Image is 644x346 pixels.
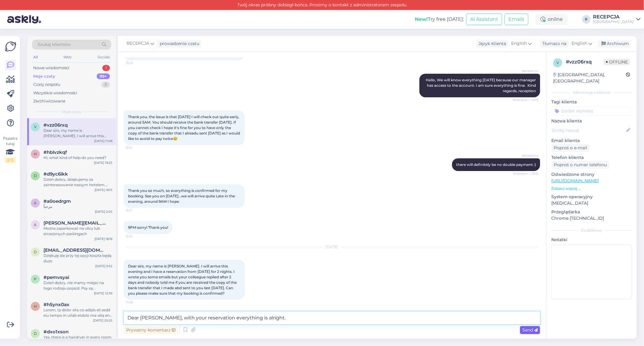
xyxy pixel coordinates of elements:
textarea: Dear [PERSON_NAME], with your reservation everything is alright. [124,312,540,324]
div: Dziękuję ale przy tej opcji koszta będą duże [43,253,112,264]
span: 13:24 [126,234,148,239]
div: Socials [96,53,111,61]
p: Tagi klienta [551,99,632,105]
div: Dzień dobry, nie mamy miejsc na tego rodzaju pojazd. Psy są zakceptowane natomiast obowiązuje dod... [43,280,112,291]
span: RECEPCJA [516,69,538,73]
div: [GEOGRAPHIC_DATA], [GEOGRAPHIC_DATA] [553,72,626,84]
div: [DATE] 18:18 [95,237,112,241]
div: Hi, what kind of help do you need? [43,155,112,160]
p: System operacyjny [551,194,632,200]
div: [DATE] 9:52 [95,264,112,268]
div: RECEPCJA [593,15,634,19]
input: Dodać etykietę [551,106,632,115]
span: v [34,124,37,129]
div: [DATE] 12:39 [94,291,112,296]
div: Moje czaty [33,73,55,79]
span: #pemvsyai [43,275,69,280]
p: Odwiedzone strony [551,171,632,178]
div: 1 [102,65,110,71]
span: 13:17 [126,208,148,213]
div: مرحباً [43,204,112,209]
div: Archiwum [598,40,631,48]
div: [DATE] 2:05 [95,209,112,214]
p: Przeglądarka [551,209,632,215]
span: h [34,304,37,309]
span: Hello, We will know everything [DATE] because our manager has access to the account. I am sure ev... [426,78,537,93]
span: Dear sirs, my name is [PERSON_NAME]. I will arrive this evening and I have a reservation from [DA... [128,264,238,296]
div: Prywatny komentarz [124,326,178,334]
span: 13:03 [126,61,148,65]
div: online [536,14,568,25]
span: RECEPCJA [516,154,538,158]
div: [DATE] 20:25 [93,318,112,323]
div: Poproś o e-mail [551,144,590,152]
p: Zobacz więcej ... [551,186,632,191]
span: Offline [604,59,630,65]
span: Szukaj klientów [37,41,70,48]
div: [GEOGRAPHIC_DATA] [593,19,634,24]
span: 9PM sorry! Thank you! [128,225,168,230]
a: RECEPCJA[GEOGRAPHIC_DATA] [593,15,640,24]
span: aline.macler@icloud.com [43,220,106,226]
p: Chrome [TECHNICAL_ID] [551,215,632,222]
span: dorota.gierak07@gmail.com [43,247,106,253]
p: [MEDICAL_DATA] [551,200,632,206]
span: #hblvzkqf [43,150,67,155]
div: 2 / 3 [5,157,16,163]
span: d [34,250,37,254]
div: Popatrz tutaj [5,136,16,163]
div: Yes, there is a hairdryer in every room. [43,335,112,340]
div: Można zaparkować na ulicy lub strzeżonych parkingach [43,226,112,237]
span: h [34,152,37,156]
span: Moje czaty [62,109,81,115]
span: #dxo1xson [43,329,69,335]
span: Thank you so much, so everything is confirmed for my booking. See you on [DATE]...we will arrive ... [128,188,236,204]
p: Nazwa klienta [551,118,632,124]
div: R [582,15,591,24]
p: Notatki [551,237,632,243]
div: Lorem, Ip dolor sita co adipis eli sedd eiu tempo in utlab etdolo ma-aliq en 62% admini veni qui ... [43,307,112,318]
span: 11:08 [126,300,148,305]
span: d [34,173,37,178]
div: Dear sirs, my name is [PERSON_NAME]. I will arrive this evening and I have a reservation from [DA... [43,128,112,139]
span: Widziane ✓ 13:15 [513,171,538,176]
div: Dzień dobry, dziękujemy za zainteresowanie naszym hotelem. Mamy dostępne pokoje w cenie 1000 PLN ... [43,177,112,188]
div: [DATE] 19:25 [94,160,112,165]
p: Email klienta [551,137,632,144]
span: #d9yc6ikk [43,171,68,177]
div: prowadzenie czatu [157,40,199,47]
div: Informacje o kliencie [551,90,632,95]
span: English [572,40,587,47]
div: Wszystkie wiadomości [33,90,77,96]
span: #a0oedrgm [43,199,71,204]
div: Nowe wiadomości [33,65,69,71]
span: Widziane ✓ 13:10 [513,98,538,102]
span: Thank you, the issue is that [DATE] I will check out quite early, around 5AM. You should receive ... [128,115,241,141]
div: Poproś o numer telefonu [551,161,609,169]
div: Dodatkowy [551,228,632,233]
div: Web [62,53,73,61]
div: Tłumacz na [540,40,566,47]
div: 9 [101,82,110,88]
span: v [556,60,559,65]
div: [DATE] 11:08 [94,139,112,143]
div: [DATE] 18:15 [95,188,112,192]
div: Czaty zespołu [33,82,60,88]
p: Telefon klienta [551,154,632,161]
span: a [34,222,37,227]
input: Dodaj nazwę [552,127,625,134]
button: AI Assistant [466,14,502,25]
div: 99+ [97,73,110,79]
span: there will definitely be no double payment :) [456,162,536,167]
span: #vzz06rxq [43,122,68,128]
b: New! [415,16,428,22]
span: a [34,201,37,205]
div: Try free [DATE]: [415,16,464,23]
button: Emails [505,14,528,25]
span: 13:12 [126,145,148,150]
a: [URL][DOMAIN_NAME] [551,178,599,183]
span: d [34,331,37,336]
img: Askly Logo [5,41,16,52]
div: # vzz06rxq [566,58,604,66]
div: Język Klienta [476,40,506,47]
